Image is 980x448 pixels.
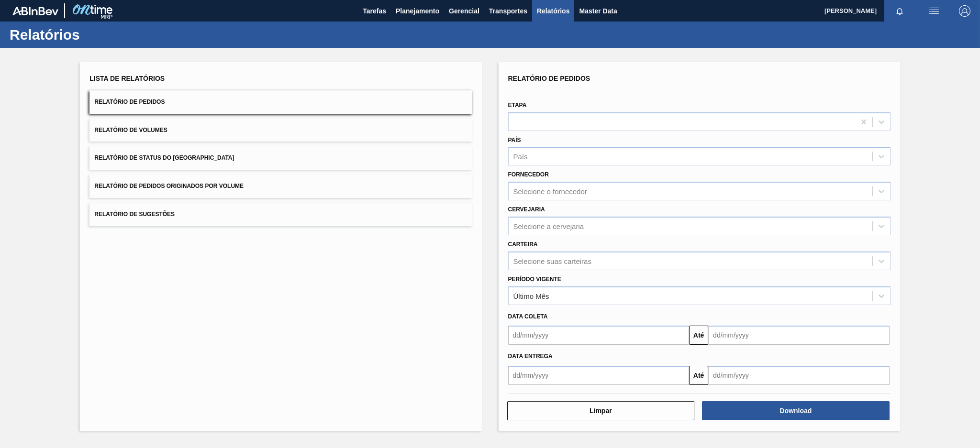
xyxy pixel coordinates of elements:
[94,183,244,189] span: Relatório de Pedidos Originados por Volume
[363,5,386,17] span: Tarefas
[12,7,58,15] img: TNhmsLtSVTkK8tSr43FrP2fwEKptu5GPRR3wAAAABJRU5ErkJggg==
[508,171,549,178] label: Fornecedor
[884,4,915,18] button: Notificações
[702,401,890,420] button: Download
[508,75,590,82] span: Relatório de Pedidos
[89,175,472,198] button: Relatório de Pedidos Originados por Volume
[708,326,890,345] input: dd/mm/yyyy
[89,75,165,82] span: Lista de Relatórios
[396,5,439,17] span: Planejamento
[94,154,234,161] span: Relatório de Status do [GEOGRAPHIC_DATA]
[928,5,940,17] img: userActions
[959,5,970,17] img: Logout
[708,366,890,385] input: dd/mm/yyyy
[507,401,695,420] button: Limpar
[94,127,167,133] span: Relatório de Volumes
[579,5,617,17] span: Master Data
[89,90,472,114] button: Relatório de Pedidos
[94,211,175,218] span: Relatório de Sugestões
[489,5,527,17] span: Transportes
[513,222,584,230] div: Selecione a cervejaria
[513,257,591,265] div: Selecione suas carteiras
[89,203,472,226] button: Relatório de Sugestões
[89,119,472,142] button: Relatório de Volumes
[508,206,545,213] label: Cervejaria
[94,98,165,105] span: Relatório de Pedidos
[537,5,569,17] span: Relatórios
[508,276,561,283] label: Período Vigente
[449,5,479,17] span: Gerencial
[508,326,690,345] input: dd/mm/yyyy
[10,29,179,40] h1: Relatórios
[513,187,587,196] div: Selecione o fornecedor
[508,102,527,109] label: Etapa
[508,366,690,385] input: dd/mm/yyyy
[89,146,472,170] button: Relatório de Status do [GEOGRAPHIC_DATA]
[508,241,538,248] label: Carteira
[689,366,708,385] button: Até
[508,313,548,320] span: Data coleta
[508,137,521,143] label: País
[689,326,708,345] button: Até
[513,153,528,161] div: País
[513,292,549,300] div: Último Mês
[508,353,553,360] span: Data entrega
